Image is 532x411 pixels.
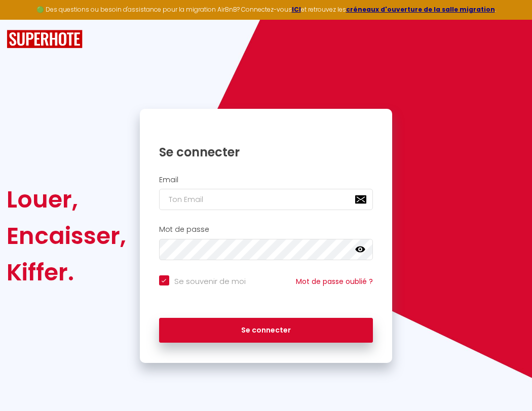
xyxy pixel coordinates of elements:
[7,254,126,291] div: Kiffer.
[292,5,301,14] a: ICI
[346,5,495,14] a: créneaux d'ouverture de la salle migration
[7,218,126,254] div: Encaisser,
[159,144,373,160] h1: Se connecter
[7,181,126,218] div: Louer,
[159,318,373,343] button: Se connecter
[7,30,83,49] img: SuperHote logo
[296,276,373,286] a: Mot de passe oublié ?
[159,176,373,184] h2: Email
[159,225,373,234] h2: Mot de passe
[159,189,373,210] input: Ton Email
